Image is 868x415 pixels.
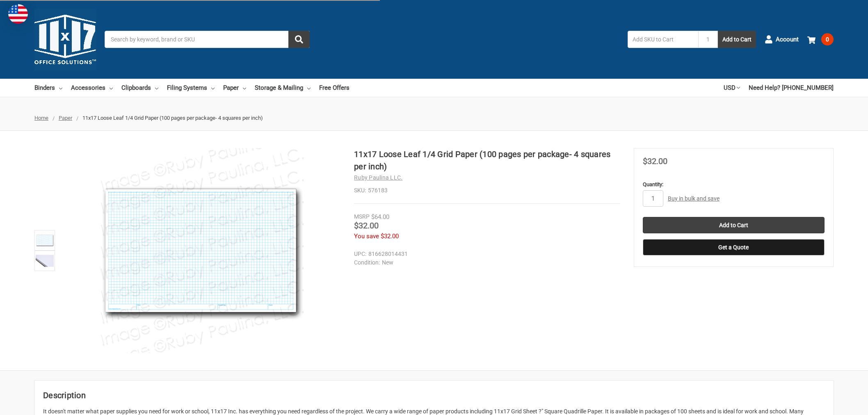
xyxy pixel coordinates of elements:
[354,212,370,221] div: MSRP
[381,233,399,240] span: $32.00
[319,79,349,97] a: Free Offers
[643,180,825,189] label: Quantity:
[8,4,28,24] img: duty and tax information for United States
[821,33,834,46] span: 0
[628,31,698,48] input: Add SKU to Cart
[36,231,54,249] img: 11x17 Loose Leaf 1/4 Grid Paper (100 pages per package- 4 squares per inch)
[354,258,380,267] dt: Condition:
[354,250,366,258] dt: UPC:
[765,29,799,50] a: Account
[121,79,158,97] a: Clipboards
[98,148,304,353] img: 11x17 Loose Leaf 1/4 Grid Paper (100 pages per package- 4 squares per inch)
[354,186,366,195] dt: SKU:
[167,79,215,97] a: Filing Systems
[34,79,62,97] a: Binders
[749,79,834,97] a: Need Help? [PHONE_NUMBER]
[59,115,72,121] a: Paper
[36,252,54,270] img: 11x17 Loose Leaf 1/4 Grid Paper (100 pages per package- 4 squares per inch)
[724,79,740,97] a: USD
[776,35,799,44] span: Account
[34,115,48,121] a: Home
[354,174,402,181] a: Ruby Paulina LLC.
[354,250,617,258] dd: 816628014431
[718,31,756,48] button: Add to Cart
[354,221,379,230] span: $32.00
[643,156,667,166] span: $32.00
[34,9,96,70] img: 11x17.com
[668,195,720,202] a: Buy in bulk and save
[71,79,113,97] a: Accessories
[371,213,389,221] span: $64.00
[105,31,310,48] input: Search by keyword, brand or SKU
[223,79,246,97] a: Paper
[354,148,620,173] h1: 11x17 Loose Leaf 1/4 Grid Paper (100 pages per package- 4 squares per inch)
[82,115,263,121] span: 11x17 Loose Leaf 1/4 Grid Paper (100 pages per package- 4 squares per inch)
[643,239,825,255] button: Get a Quote
[43,389,825,401] h2: Description
[354,186,620,195] dd: 576183
[807,29,834,50] a: 0
[354,233,379,240] span: You save
[354,258,617,267] dd: New
[800,393,868,415] iframe: Google Customer Reviews
[643,217,825,233] input: Add to Cart
[255,79,311,97] a: Storage & Mailing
